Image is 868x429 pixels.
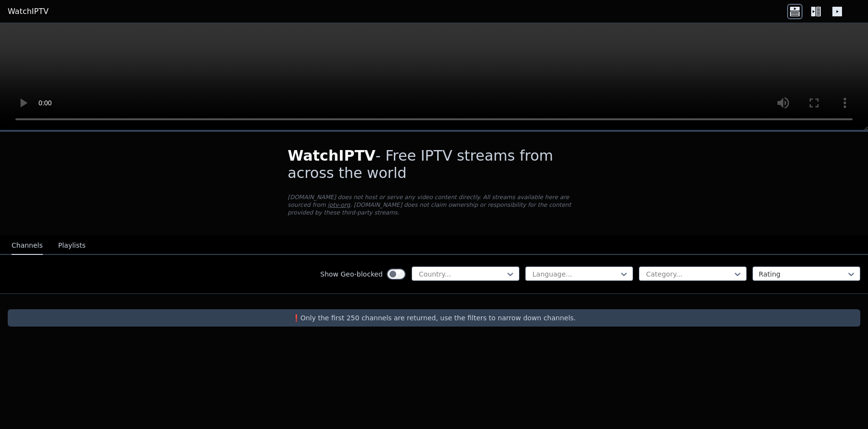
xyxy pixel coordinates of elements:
[12,313,856,323] p: ❗️Only the first 250 channels are returned, use the filters to narrow down channels.
[8,6,49,17] a: WatchIPTV
[288,147,376,164] span: WatchIPTV
[328,202,350,208] a: iptv-org
[288,193,581,216] p: [DOMAIN_NAME] does not host or serve any video content directly. All streams available here are s...
[58,237,86,255] button: Playlists
[12,237,43,255] button: Channels
[288,147,581,182] h1: - Free IPTV streams from across the world
[320,269,383,279] label: Show Geo-blocked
